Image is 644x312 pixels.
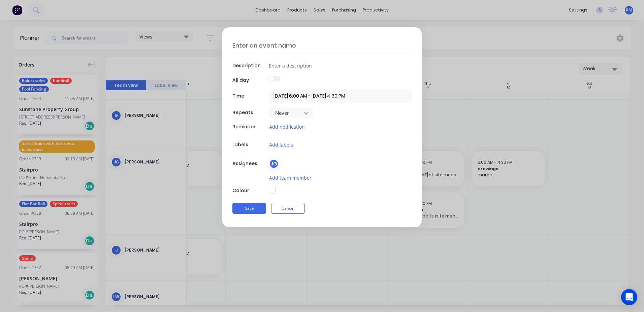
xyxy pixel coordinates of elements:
input: Enter a description [269,60,412,71]
button: Add team member [269,174,312,182]
div: Open Intercom Messenger [621,289,637,305]
button: Add notification [269,123,305,131]
button: Cancel [271,203,305,214]
div: Time [232,93,267,100]
button: Save [232,203,266,214]
div: Colour [232,187,267,194]
button: Add labels [269,141,293,149]
div: Labels [232,141,267,148]
div: Reminder [232,123,267,130]
div: Repeats [232,109,267,116]
div: Description [232,62,267,69]
div: Assignees [232,160,267,167]
div: JG [269,159,279,169]
div: All day [232,77,267,84]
